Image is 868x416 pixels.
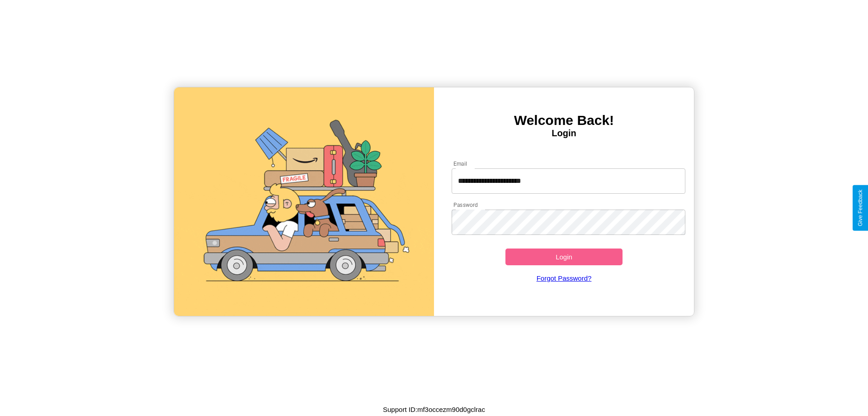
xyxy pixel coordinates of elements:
h4: Login [434,128,694,139]
h3: Welcome Back! [434,113,694,128]
label: Password [453,201,477,209]
label: Email [453,160,467,167]
p: Support ID: mf3occezm90d0gclrac [383,403,485,416]
button: Login [505,249,623,265]
img: gif [174,87,434,316]
div: Give Feedback [857,190,863,226]
a: Forgot Password? [447,265,681,291]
